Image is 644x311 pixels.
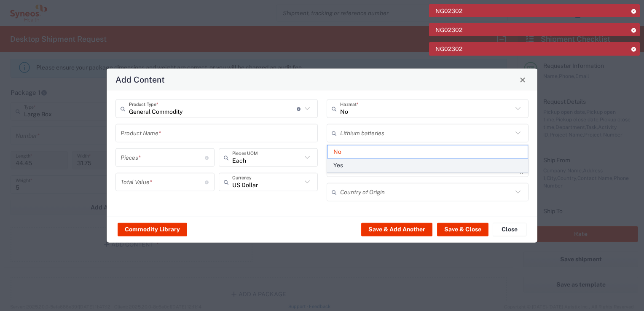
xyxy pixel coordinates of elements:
[361,223,432,236] button: Save & Add Another
[435,45,462,53] span: NG02302
[437,223,488,236] button: Save & Close
[118,223,187,236] button: Commodity Library
[327,145,528,158] span: No
[115,73,165,86] h4: Add Content
[517,74,529,86] button: Close
[435,26,462,34] span: NG02302
[493,223,526,236] button: Close
[327,159,528,172] span: Yes
[435,7,462,15] span: NG02302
